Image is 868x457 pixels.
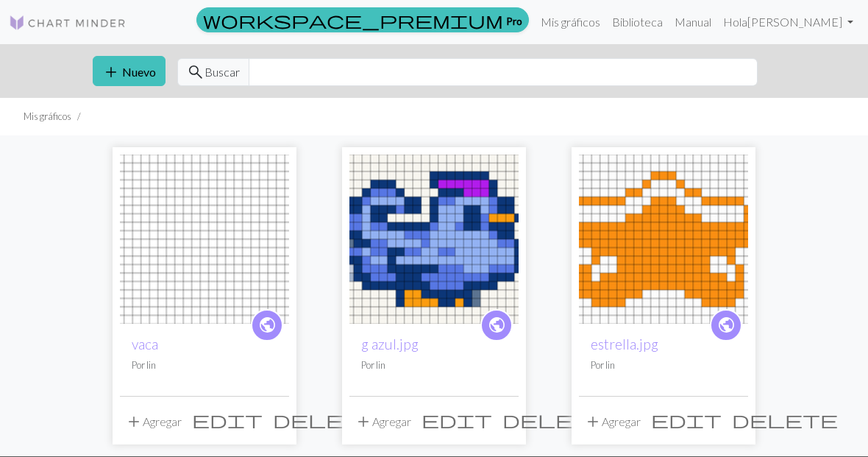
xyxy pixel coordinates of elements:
[421,409,492,430] span: edit
[376,359,385,371] font: lin
[251,309,283,341] a: public
[591,359,604,371] font: Por
[497,405,613,433] button: Borrar
[651,411,722,428] i: Edit
[120,230,289,244] a: vaca
[192,409,263,430] span: edit
[93,56,166,86] button: Nuevo
[258,313,277,336] span: public
[203,10,503,30] span: workspace_premium
[196,7,529,32] a: Pro
[187,405,268,433] button: Edit
[717,313,736,336] span: public
[143,414,182,428] font: Agregar
[612,15,663,29] font: Biblioteca
[710,309,742,341] a: public
[717,311,736,340] i: public
[361,336,419,353] a: g azul.jpg
[122,65,156,79] font: Nuevo
[602,414,641,428] font: Agregar
[675,15,711,29] font: Manual
[606,7,669,37] a: Biblioteca
[727,405,843,433] button: Borrar
[349,405,416,436] button: Agregar
[132,336,158,353] a: vaca
[24,110,71,122] font: Mis gráficos
[125,411,143,432] span: add
[355,411,372,432] span: add
[421,411,492,428] i: Edit
[541,15,600,29] font: Mis gráficos
[502,409,608,430] span: delete
[146,359,156,371] font: lin
[258,311,277,340] i: public
[605,359,615,371] font: lin
[132,359,145,371] font: Por
[349,155,519,324] img: g azul.jpg
[669,7,717,37] a: Manual
[747,15,842,29] font: [PERSON_NAME]
[723,15,747,29] font: Hola
[584,411,602,432] span: add
[273,409,379,430] span: delete
[349,230,519,244] a: g azul.jpg
[9,14,127,32] img: Logo
[268,405,384,433] button: Borrar
[579,155,748,324] img: estrella.jpg
[416,405,497,433] button: Edit
[591,336,658,353] a: estrella.jpg
[579,405,646,436] button: Agregar
[120,405,187,436] button: Agregar
[361,359,374,371] font: Por
[187,62,204,82] span: search
[506,14,522,26] font: Pro
[579,230,748,244] a: estrella.jpg
[732,409,838,430] span: delete
[535,7,606,37] a: Mis gráficos
[651,409,722,430] span: edit
[646,405,727,433] button: Edit
[192,411,263,428] i: Edit
[488,313,506,336] span: public
[120,155,289,324] img: vaca
[717,7,859,37] a: Hola[PERSON_NAME]
[480,309,513,341] a: public
[488,311,506,340] i: public
[372,414,411,428] font: Agregar
[102,62,120,82] span: add
[204,65,240,79] font: Buscar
